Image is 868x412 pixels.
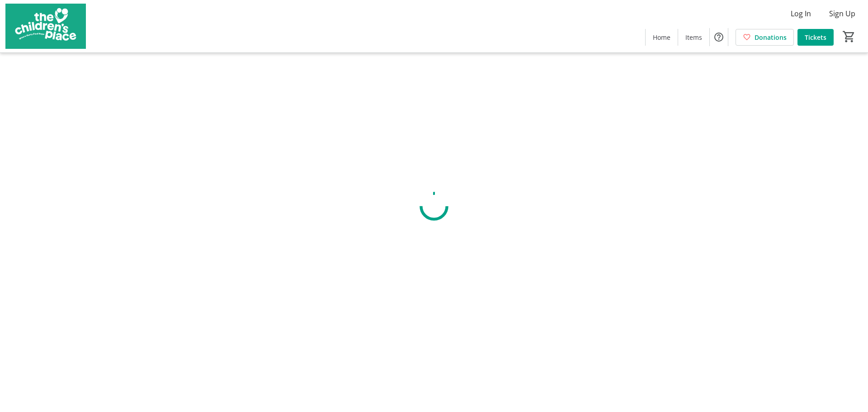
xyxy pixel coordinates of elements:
button: Sign Up [822,6,863,21]
button: Help [710,28,728,46]
a: Tickets [797,29,834,46]
img: The Children's Place's Logo [5,4,86,49]
span: Log In [791,8,811,19]
button: Log In [783,6,818,21]
span: Sign Up [829,8,855,19]
span: Items [685,33,702,42]
span: Donations [755,33,787,42]
span: Tickets [805,33,826,42]
a: Items [678,29,709,46]
a: Donations [736,29,794,46]
button: Cart [841,28,857,45]
a: Home [646,29,678,46]
span: Home [653,33,670,42]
